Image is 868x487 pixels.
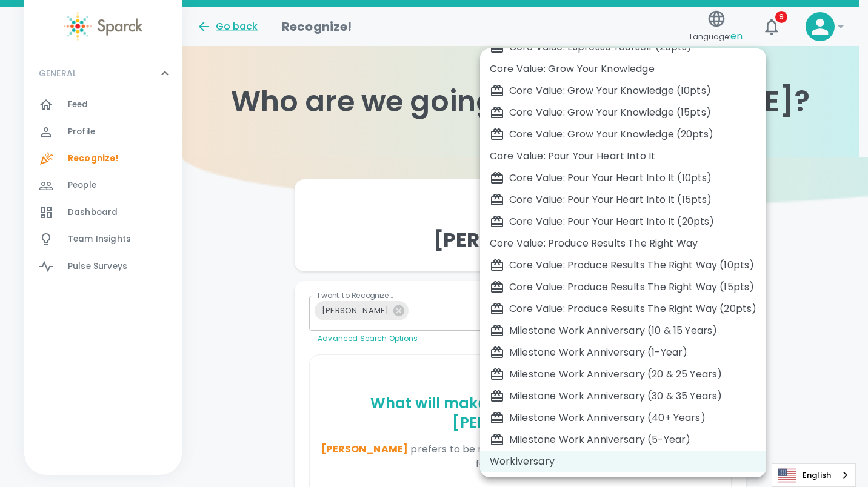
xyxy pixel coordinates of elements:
[490,280,756,294] div: Core Value: Produce Results The Right Way (15pts)
[490,454,756,469] div: Workiversary
[490,171,756,185] div: Core Value: Pour Your Heart Into It (10pts)
[772,463,856,487] div: Language
[490,367,756,382] div: Milestone Work Anniversary (20 & 25 Years)
[490,432,756,447] div: Milestone Work Anniversary (5-Year)
[490,193,756,207] div: Core Value: Pour Your Heart Into It (15pts)
[490,149,756,164] div: Core Value: Pour Your Heart Into It
[772,463,856,487] aside: Language selected: English
[490,214,756,229] div: Core Value: Pour Your Heart Into It (20pts)
[490,411,756,425] div: Milestone Work Anniversary (40+ Years)
[490,105,756,120] div: Core Value: Grow Your Knowledge (15pts)
[772,464,855,486] a: English
[490,302,756,316] div: Core Value: Produce Results The Right Way (20pts)
[490,389,756,403] div: Milestone Work Anniversary (30 & 35 Years)
[490,258,756,273] div: Core Value: Produce Results The Right Way (10pts)
[490,84,756,98] div: Core Value: Grow Your Knowledge (10pts)
[490,127,756,142] div: Core Value: Grow Your Knowledge (20pts)
[490,345,756,360] div: Milestone Work Anniversary (1-Year)
[490,62,756,76] div: Core Value: Grow Your Knowledge
[490,323,756,338] div: Milestone Work Anniversary (10 & 15 Years)
[490,236,756,251] div: Core Value: Produce Results The Right Way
